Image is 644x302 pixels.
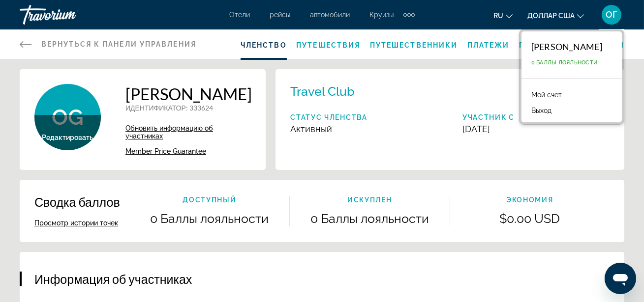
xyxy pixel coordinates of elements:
p: 0 Баллы лояльности [290,211,449,226]
button: Изменить язык [493,8,513,23]
p: Экономия [450,196,610,204]
h1: [PERSON_NAME] [125,84,252,104]
p: Статус членства [290,113,367,121]
a: Круизы [369,11,394,19]
font: Мой счет [531,91,562,99]
p: Участник с [462,113,515,121]
p: Активный [290,124,367,134]
a: Отели [229,11,250,19]
a: Вернуться к панели управления [20,29,196,59]
h3: Информация об участниках [34,272,610,286]
p: Доступный [130,196,289,204]
a: автомобили [310,11,350,19]
button: Выход [526,104,556,117]
a: рейсы [270,11,290,19]
p: Travel Club [290,84,355,99]
font: ru [493,12,503,20]
p: [DATE] [462,124,515,134]
button: Дополнительные элементы навигации [403,7,415,23]
button: Просмотр истории точек [34,219,118,227]
a: Мой счет [526,88,567,101]
font: 0 Баллы лояльности [531,59,598,66]
button: Меню пользователя [599,4,624,25]
button: Изменить валюту [527,8,584,23]
font: [PERSON_NAME] [531,41,602,52]
a: Обновить информацию об участниках [125,124,252,140]
a: Путешественники [370,41,458,49]
span: OG [52,105,84,130]
font: Выход [531,107,552,114]
a: Членство [241,41,287,49]
p: Сводка баллов [34,194,120,209]
a: Путешествия [296,41,360,49]
iframe: Кнопка запуска окна обмена сообщениями [605,263,636,294]
font: доллар США [527,12,575,20]
p: $0.00 USD [450,211,610,226]
a: Платежи [467,41,510,49]
span: Редактировать [42,134,93,141]
span: Member Price Guarantee [125,147,206,155]
p: : 333624 [125,104,252,112]
p: 0 Баллы лояльности [130,211,289,226]
span: Вернуться к панели управления [41,40,196,48]
span: ИДЕНТИФИКАТОР [125,104,186,112]
p: искуплен [290,196,449,204]
span: Обновить информацию об участниках [125,124,213,140]
a: Травориум [20,2,118,27]
button: Редактировать [42,133,93,142]
font: ОГ [606,9,617,20]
